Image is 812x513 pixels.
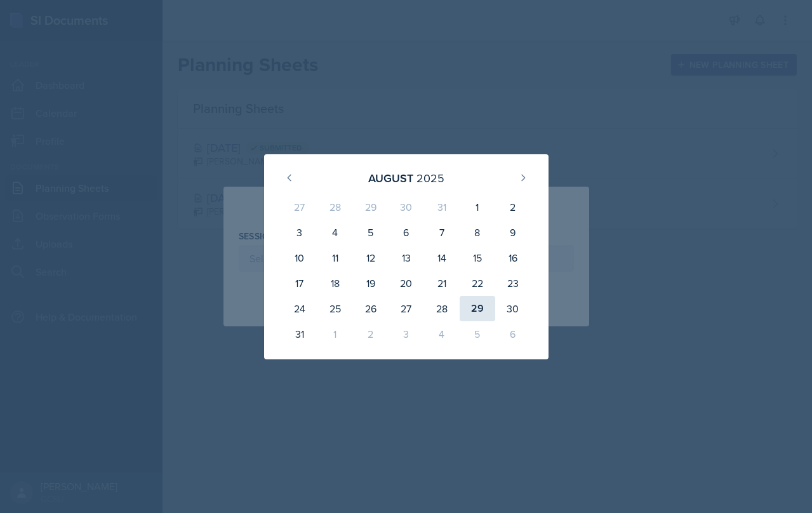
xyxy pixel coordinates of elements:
div: 11 [317,245,353,270]
div: 31 [424,194,460,220]
div: 28 [424,296,460,321]
div: 21 [424,270,460,296]
div: 2025 [416,170,444,187]
div: 3 [282,220,317,245]
div: 17 [282,270,317,296]
div: 4 [317,220,353,245]
div: 31 [282,321,317,347]
div: 7 [424,220,460,245]
div: 5 [353,220,389,245]
div: August [368,170,413,187]
div: 19 [353,270,389,296]
div: 9 [495,220,531,245]
div: 8 [460,220,495,245]
div: 5 [460,321,495,347]
div: 20 [389,270,424,296]
div: 26 [353,296,389,321]
div: 1 [317,321,353,347]
div: 10 [282,245,317,270]
div: 18 [317,270,353,296]
div: 25 [317,296,353,321]
div: 24 [282,296,317,321]
div: 13 [389,245,424,270]
div: 22 [460,270,495,296]
div: 4 [424,321,460,347]
div: 14 [424,245,460,270]
div: 6 [389,220,424,245]
div: 30 [495,296,531,321]
div: 28 [317,194,353,220]
div: 1 [460,194,495,220]
div: 29 [353,194,389,220]
div: 27 [282,194,317,220]
div: 30 [389,194,424,220]
div: 16 [495,245,531,270]
div: 2 [495,194,531,220]
div: 3 [389,321,424,347]
div: 29 [460,296,495,321]
div: 2 [353,321,389,347]
div: 23 [495,270,531,296]
div: 15 [460,245,495,270]
div: 12 [353,245,389,270]
div: 6 [495,321,531,347]
div: 27 [389,296,424,321]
